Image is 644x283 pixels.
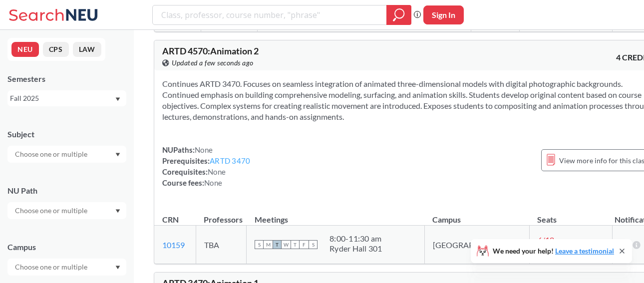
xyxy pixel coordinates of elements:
[309,240,318,249] span: S
[529,204,612,226] th: Seats
[115,209,120,213] svg: Dropdown arrow
[204,178,222,187] span: None
[424,204,529,226] th: Campus
[172,57,254,68] span: Updated a few seconds ago
[264,240,273,249] span: M
[493,248,614,255] span: We need your help!
[7,242,126,253] div: Campus
[329,244,382,254] div: Ryder Hall 301
[7,73,126,84] div: Semesters
[10,261,94,273] input: Choose one or multiple
[282,240,291,249] span: W
[7,146,126,163] div: Dropdown arrow
[195,145,213,154] span: None
[393,8,405,22] svg: magnifying glass
[115,97,120,101] svg: Dropdown arrow
[423,5,464,24] button: Sign In
[115,153,120,157] svg: Dropdown arrow
[7,202,126,219] div: Dropdown arrow
[273,240,282,249] span: T
[555,247,614,255] a: Leave a testimonial
[291,240,300,249] span: T
[255,240,264,249] span: S
[7,185,126,196] div: NU Path
[7,90,126,106] div: Fall 2025Dropdown arrow
[73,42,101,57] button: LAW
[162,45,259,56] span: ARTD 4570 : Animation 2
[7,259,126,276] div: Dropdown arrow
[424,226,529,264] td: [GEOGRAPHIC_DATA]
[10,93,114,104] div: Fall 2025
[247,204,425,226] th: Meetings
[10,205,94,217] input: Choose one or multiple
[162,144,250,188] div: NUPaths: Prerequisites: Corequisites: Course fees:
[162,214,179,225] div: CRN
[7,129,126,140] div: Subject
[162,240,185,250] a: 10159
[300,240,309,249] span: F
[10,148,94,160] input: Choose one or multiple
[196,226,246,264] td: TBA
[208,167,226,176] span: None
[210,156,250,165] a: ARTD 3470
[386,5,411,25] div: magnifying glass
[115,266,120,270] svg: Dropdown arrow
[196,204,246,226] th: Professors
[329,234,382,244] div: 8:00 - 11:30 am
[538,235,554,245] span: 6 / 18
[11,42,39,57] button: NEU
[43,42,69,57] button: CPS
[160,6,379,23] input: Class, professor, course number, "phrase"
